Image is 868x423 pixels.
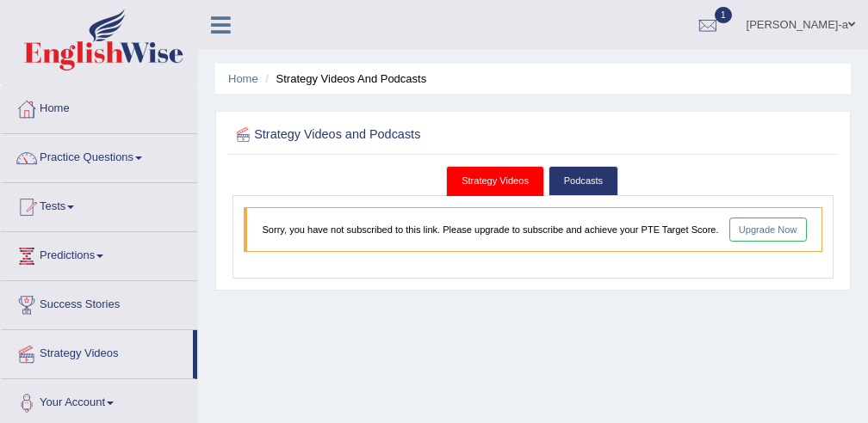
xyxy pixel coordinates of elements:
a: Predictions [1,232,197,275]
a: Upgrade Now [729,218,807,242]
span: 1 [715,7,732,23]
a: Success Stories [1,281,197,324]
a: Your Account [1,379,197,422]
a: Tests [1,183,197,226]
a: Practice Questions [1,134,197,177]
a: Podcasts [549,166,618,196]
li: Strategy Videos and Podcasts [261,70,426,87]
h2: Strategy Videos and Podcasts [232,124,605,146]
blockquote: Sorry, you have not subscribed to this link. Please upgrade to subscribe and achieve your PTE Tar... [244,207,821,252]
a: Home [1,85,197,128]
a: Strategy Videos [1,330,193,373]
a: Home [228,72,258,85]
a: Strategy Videos [446,166,544,196]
